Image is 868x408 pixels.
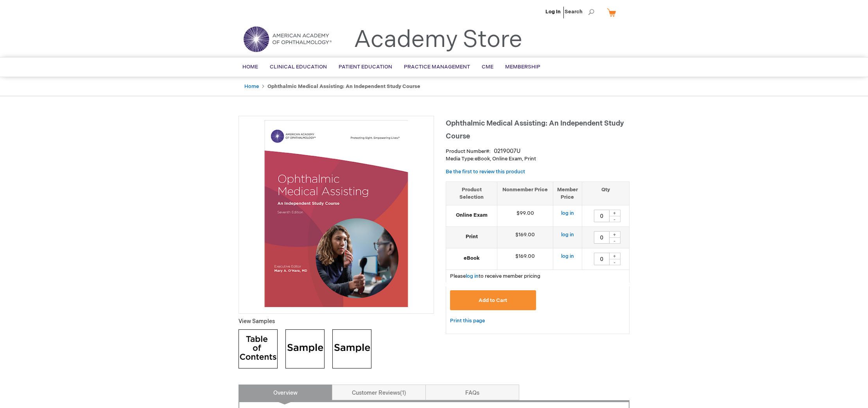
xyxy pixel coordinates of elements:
[609,210,621,216] div: +
[505,64,540,70] span: Membership
[446,155,629,163] p: eBook, Online Exam, Print
[242,64,258,70] span: Home
[494,147,520,155] div: 0219007U
[450,233,493,241] strong: Print
[450,212,493,219] strong: Online Exam
[446,148,491,155] strong: Product Number
[594,210,610,222] input: Qty
[497,182,553,205] th: Nonmember Price
[239,329,278,368] img: Click to view
[609,231,621,238] div: +
[594,253,610,265] input: Qty
[561,232,574,238] a: log in
[339,64,392,70] span: Patient Education
[446,182,497,205] th: Product Selection
[244,83,259,90] a: Home
[582,182,629,205] th: Qty
[285,329,325,368] img: Click to view
[270,64,327,70] span: Clinical Education
[497,248,553,270] td: $169.00
[239,385,332,400] a: Overview
[561,210,574,216] a: log in
[482,64,493,70] span: CME
[450,255,493,262] strong: eBook
[545,9,561,15] a: Log In
[594,231,610,244] input: Qty
[400,390,406,396] span: 1
[404,64,470,70] span: Practice Management
[332,385,426,400] a: Customer Reviews1
[450,290,536,310] button: Add to Cart
[497,227,553,248] td: $169.00
[446,156,475,162] strong: Media Type:
[609,237,621,244] div: -
[565,4,594,20] span: Search
[609,259,621,265] div: -
[609,253,621,259] div: +
[466,273,479,279] a: log in
[354,26,522,54] a: Academy Store
[450,316,485,326] a: Print this page
[553,182,582,205] th: Member Price
[239,318,434,325] p: View Samples
[425,385,519,400] a: FAQs
[609,216,621,222] div: -
[446,119,624,140] span: Ophthalmic Medical Assisting: An Independent Study Course
[561,253,574,259] a: log in
[332,329,371,368] img: Click to view
[497,205,553,227] td: $99.00
[267,83,420,90] strong: Ophthalmic Medical Assisting: An Independent Study Course
[450,273,540,279] span: Please to receive member pricing
[479,297,507,304] span: Add to Cart
[243,120,430,307] img: Ophthalmic Medical Assisting: An Independent Study Course
[446,169,525,175] a: Be the first to review this product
